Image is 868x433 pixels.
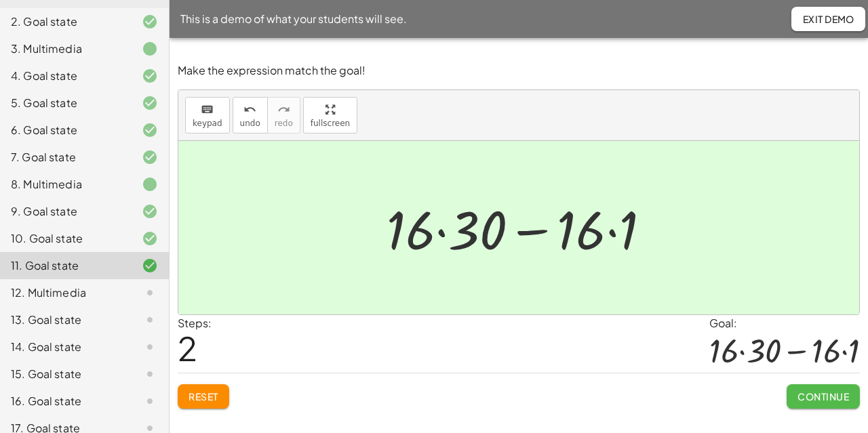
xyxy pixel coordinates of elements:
span: redo [275,119,293,128]
button: Continue [787,384,860,409]
button: undoundo [233,97,268,133]
div: 7. Goal state [11,149,120,165]
div: 11. Goal state [11,257,120,274]
i: Task finished and correct. [142,257,158,274]
i: Task finished and correct. [142,68,158,84]
i: redo [277,102,290,118]
i: Task not started. [142,312,158,328]
i: keyboard [201,102,214,118]
p: Make the expression match the goal! [178,63,860,79]
span: Continue [797,390,849,403]
div: 5. Goal state [11,95,120,111]
i: Task finished and correct. [142,122,158,138]
label: Steps: [178,316,212,330]
div: 6. Goal state [11,122,120,138]
span: undo [240,119,260,128]
button: keyboardkeypad [185,97,230,133]
i: undo [243,102,256,118]
i: Task finished and correct. [142,230,158,247]
i: Task finished. [142,41,158,57]
button: Exit Demo [791,7,865,31]
div: Goal: [709,315,860,331]
i: Task not started. [142,393,158,409]
span: keypad [193,119,222,128]
i: Task not started. [142,339,158,355]
div: 4. Goal state [11,68,120,84]
button: Reset [178,384,229,409]
i: Task not started. [142,366,158,382]
div: 15. Goal state [11,366,120,382]
span: Exit Demo [802,13,854,25]
span: 2 [178,327,197,369]
i: Task finished and correct. [142,203,158,220]
div: 10. Goal state [11,230,120,247]
div: 14. Goal state [11,339,120,355]
div: 8. Multimedia [11,176,120,192]
span: fullscreen [311,119,350,128]
i: Task finished. [142,176,158,192]
button: fullscreen [303,97,357,133]
i: Task finished and correct. [142,95,158,111]
div: 16. Goal state [11,393,120,409]
span: This is a demo of what your students will see. [180,11,407,27]
i: Task finished and correct. [142,14,158,30]
i: Task not started. [142,285,158,301]
div: 9. Goal state [11,203,120,220]
div: 13. Goal state [11,312,120,328]
i: Task finished and correct. [142,149,158,165]
span: Reset [189,390,218,403]
div: 3. Multimedia [11,41,120,57]
div: 12. Multimedia [11,285,120,301]
div: 2. Goal state [11,14,120,30]
button: redoredo [267,97,300,133]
